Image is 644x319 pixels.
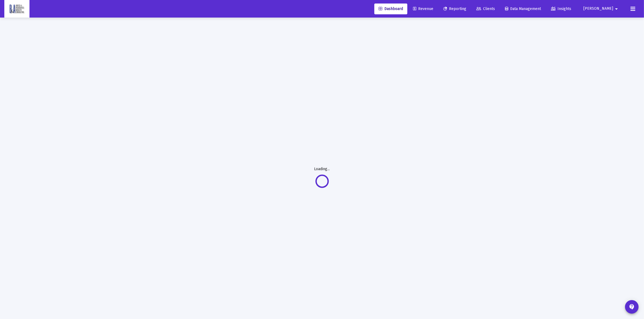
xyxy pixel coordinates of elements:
a: Dashboard [374,4,407,14]
mat-icon: contact_support [629,304,635,310]
span: Insights [551,6,571,11]
span: [PERSON_NAME] [583,6,613,11]
a: Insights [547,4,576,14]
span: Reporting [443,6,466,11]
a: Clients [472,4,499,14]
img: Dashboard [8,4,25,14]
a: Reporting [439,4,471,14]
a: Revenue [409,4,438,14]
mat-icon: arrow_drop_down [613,4,620,14]
span: Clients [476,6,495,11]
span: Data Management [505,6,541,11]
span: Dashboard [379,6,403,11]
button: [PERSON_NAME] [577,3,626,14]
span: Revenue [413,6,433,11]
a: Data Management [501,4,545,14]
